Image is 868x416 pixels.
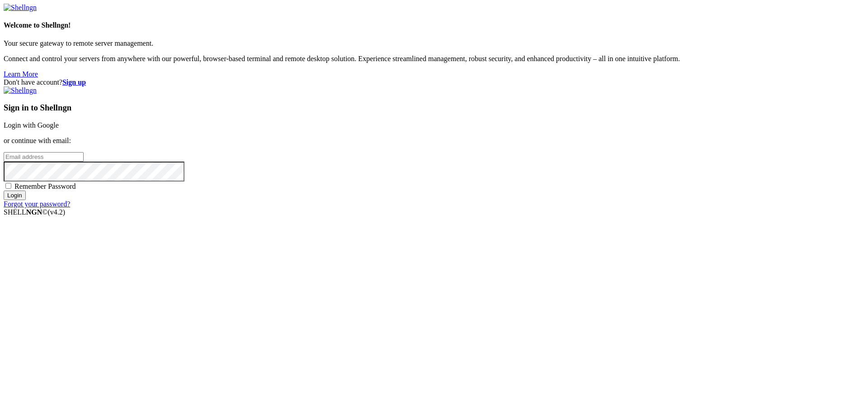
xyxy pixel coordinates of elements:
h3: Sign in to Shellngn [4,103,864,113]
span: 4.2.0 [48,208,66,216]
h4: Welcome to Shellngn! [4,21,864,29]
input: Login [4,191,26,200]
p: or continue with email: [4,137,864,145]
span: Remember Password [14,182,76,190]
span: SHELL © [4,208,65,216]
b: NGN [26,208,42,216]
a: Login with Google [4,121,59,129]
p: Connect and control your servers from anywhere with our powerful, browser-based terminal and remo... [4,55,864,63]
p: Your secure gateway to remote server management. [4,39,864,48]
a: Learn More [4,70,38,78]
img: Shellngn [4,86,37,95]
input: Email address [4,152,84,162]
img: Shellngn [4,4,37,12]
div: Don't have account? [4,78,864,86]
input: Remember Password [5,183,11,189]
a: Sign up [62,78,86,86]
a: Forgot your password? [4,200,70,208]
